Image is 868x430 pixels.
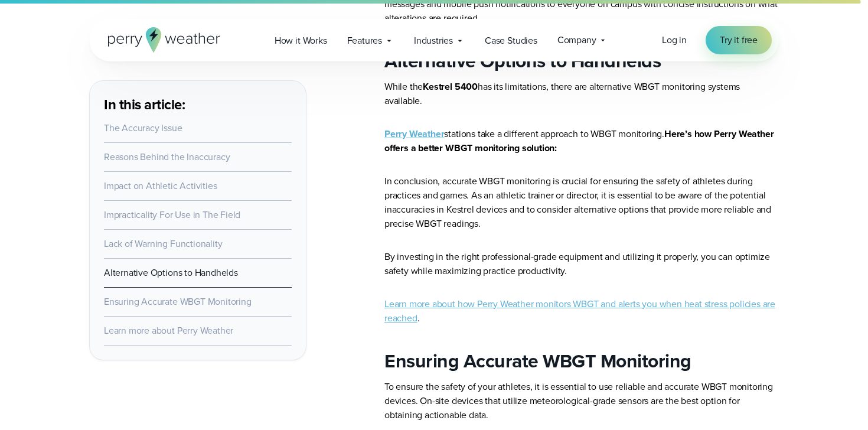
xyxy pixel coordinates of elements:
a: Impact on Athletic Activities [104,179,217,193]
a: Reasons Behind the Inaccuracy [104,150,230,164]
p: In conclusion, accurate WBGT monitoring is crucial for ensuring the safety of athletes during pra... [384,174,779,231]
span: Industries [414,34,453,48]
h2: Alternative Options to Handhelds [384,49,779,73]
a: Case Studies [475,28,547,53]
h3: In this article: [104,95,292,114]
a: Perry Weather [384,127,444,141]
a: Alternative Options to Handhelds [104,266,238,279]
h2: Ensuring Accurate WBGT Monitoring [384,349,779,373]
p: stations take a different approach to WBGT monitoring. [384,127,779,155]
a: Log in [662,33,687,47]
span: Features [347,34,382,48]
a: Try it free [706,26,772,54]
strong: Here’s how Perry Weather offers a better WBGT monitoring solution: [384,127,774,155]
a: The Accuracy Issue [104,121,182,135]
a: Learn more about Perry Weather [104,324,233,337]
a: Lack of Warning Functionality [104,237,222,250]
span: Case Studies [485,34,537,48]
a: How it Works [265,28,337,53]
p: While the has its limitations, there are alternative WBGT monitoring systems available. [384,80,779,108]
a: Learn more about how Perry Weather monitors WBGT and alerts you when heat stress policies are rea... [384,297,775,325]
a: Ensuring Accurate WBGT Monitoring [104,295,252,308]
p: . [384,297,779,325]
span: Company [557,33,596,47]
p: By investing in the right professional-grade equipment and utilizing it properly, you can optimiz... [384,250,779,278]
strong: Kestrel 5400 [423,80,478,93]
p: To ensure the safety of your athletes, it is essential to use reliable and accurate WBGT monitori... [384,380,779,422]
a: Impracticality For Use in The Field [104,208,240,221]
span: Try it free [720,33,758,47]
span: How it Works [275,34,327,48]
